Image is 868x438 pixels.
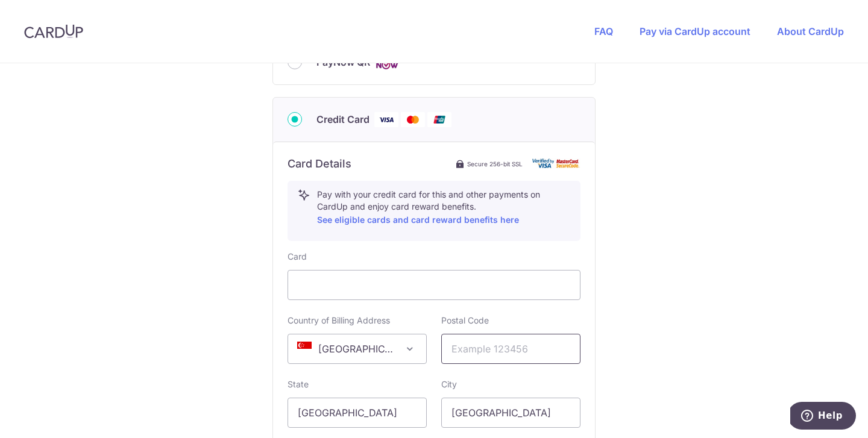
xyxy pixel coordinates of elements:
[288,378,309,390] label: State
[288,157,351,171] h6: Card Details
[317,189,570,227] p: Pay with your credit card for this and other payments on CardUp and enjoy card reward benefits.
[374,112,398,127] img: Visa
[24,24,83,39] img: CardUp
[288,251,307,263] label: Card
[594,25,613,37] a: FAQ
[298,278,570,292] iframe: Secure card payment input frame
[532,158,580,169] img: card secure
[441,334,580,364] input: Example 123456
[441,378,457,390] label: City
[288,112,580,127] div: Credit Card Visa Mastercard Union Pay
[441,314,489,327] label: Postal Code
[316,112,370,127] span: Credit Card
[317,214,519,225] a: See eligible cards and card reward benefits here
[288,314,390,327] label: Country of Billing Address
[467,159,523,169] span: Secure 256-bit SSL
[777,25,844,37] a: About CardUp
[288,334,426,363] span: Singapore
[427,112,451,127] img: Union Pay
[790,402,856,432] iframe: Opens a widget where you can find more information
[640,25,750,37] a: Pay via CardUp account
[401,112,425,127] img: Mastercard
[288,334,427,364] span: Singapore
